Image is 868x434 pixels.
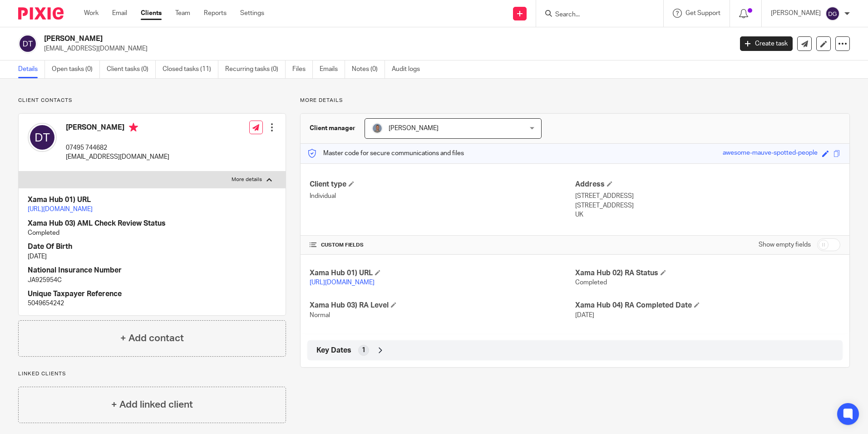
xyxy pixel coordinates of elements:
img: svg%3E [18,34,37,53]
p: [STREET_ADDRESS] [575,192,840,201]
img: svg%3E [825,6,840,21]
p: UK [575,210,840,219]
a: Recurring tasks (0) [225,61,286,78]
a: Details [18,61,45,78]
span: Completed [575,279,607,286]
span: [DATE] [575,312,594,318]
p: [EMAIL_ADDRESS][DOMAIN_NAME] [44,44,726,53]
h4: Xama Hub 01) URL [28,195,276,205]
a: Settings [240,9,264,18]
p: Linked clients [18,370,286,378]
h4: Xama Hub 04) RA Completed Date [575,301,840,310]
a: Clients [141,9,162,18]
a: [URL][DOMAIN_NAME] [310,279,375,286]
div: awesome-mauve-spotted-people [723,148,818,159]
p: Client contacts [18,97,286,104]
h4: + Add contact [120,331,184,345]
label: Show empty fields [759,240,811,249]
p: [EMAIL_ADDRESS][DOMAIN_NAME] [66,152,169,161]
p: [STREET_ADDRESS] [575,201,840,210]
img: svg%3E [28,123,57,152]
h4: National Insurance Number [28,266,276,275]
p: [PERSON_NAME] [771,9,821,18]
h4: Unique Taxpayer Reference [28,289,276,299]
h4: Xama Hub 03) RA Level [310,301,575,310]
p: 5049654242 [28,299,276,308]
h4: [PERSON_NAME] [66,123,169,134]
a: Reports [204,9,227,18]
a: Notes (0) [352,61,385,78]
a: Create task [740,36,793,51]
h4: Xama Hub 01) URL [310,268,575,278]
h4: Xama Hub 02) RA Status [575,268,840,278]
img: Pixie [18,7,64,20]
h4: Date Of Birth [28,242,276,252]
span: [PERSON_NAME] [389,125,439,131]
span: Key Dates [316,346,351,355]
img: James%20Headshot.png [372,123,383,134]
p: 07495 744682 [66,143,169,152]
a: Closed tasks (11) [163,61,218,78]
a: Files [292,61,313,78]
p: Individual [310,192,575,201]
h4: CUSTOM FIELDS [310,242,575,249]
a: Emails [320,61,345,78]
p: [DATE] [28,252,276,261]
a: Team [175,9,190,18]
p: Master code for secure communications and files [307,149,464,158]
input: Search [554,11,636,19]
h4: + Add linked client [111,398,193,412]
h2: [PERSON_NAME] [44,34,590,44]
p: Completed [28,228,276,237]
h4: Client type [310,180,575,189]
span: Get Support [686,10,720,16]
a: Client tasks (0) [107,61,156,78]
a: Audit logs [392,61,427,78]
span: Normal [310,312,330,318]
a: Work [84,9,99,18]
h3: Client manager [310,124,355,133]
a: [URL][DOMAIN_NAME] [28,206,93,212]
h4: Xama Hub 03) AML Check Review Status [28,219,276,228]
i: Primary [129,123,138,132]
p: More details [300,97,850,104]
a: Open tasks (0) [52,61,100,78]
p: JA925954C [28,276,276,285]
p: More details [232,176,262,183]
span: 1 [362,346,365,355]
h4: Address [575,180,840,189]
a: Email [112,9,127,18]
